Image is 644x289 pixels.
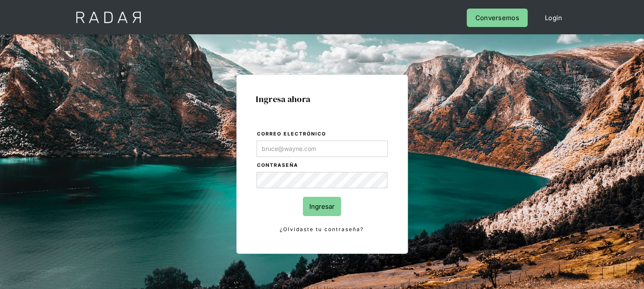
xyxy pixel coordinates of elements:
[536,9,571,27] a: Login
[257,130,388,138] label: Correo electrónico
[257,161,388,170] label: Contraseña
[256,94,388,104] h1: Ingresa ahora
[257,141,388,157] input: bruce@wayne.com
[257,225,388,234] a: ¿Olvidaste tu contraseña?
[303,197,341,216] input: Ingresar
[467,9,528,27] a: Conversemos
[256,129,388,234] form: Login Form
